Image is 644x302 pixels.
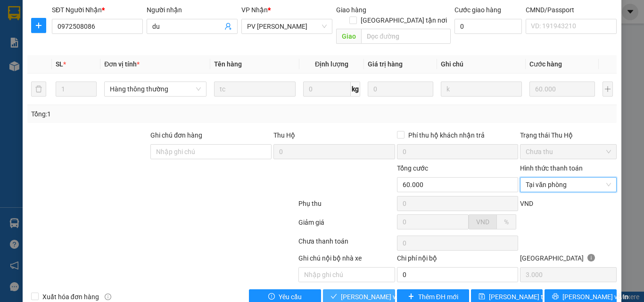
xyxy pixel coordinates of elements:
[397,253,518,267] div: Chi phí nội bộ
[31,18,46,33] button: plus
[529,60,562,68] span: Cước hàng
[504,218,509,226] span: %
[606,182,611,188] span: close-circle
[104,60,140,68] span: Đơn vị tính
[479,293,485,301] span: save
[520,200,533,207] span: VND
[408,293,414,301] span: plus
[214,82,296,97] input: VD: Bàn, Ghế
[214,60,242,68] span: Tên hàng
[368,60,403,68] span: Giá trị hàng
[273,131,295,139] span: Thu Hộ
[150,144,272,159] input: Ghi chú đơn hàng
[587,254,595,261] span: info-circle
[52,5,143,15] div: SĐT Người Nhận
[437,55,526,73] th: Ghi chú
[224,23,232,30] span: user-add
[526,5,617,15] div: CMND/Passport
[405,130,488,140] span: Phí thu hộ khách nhận trả
[297,236,396,253] div: Chưa thanh toán
[31,109,249,119] div: Tổng: 1
[526,145,611,159] span: Chưa thu
[418,292,458,302] span: Thêm ĐH mới
[441,82,522,97] input: Ghi Chú
[298,253,395,267] div: Ghi chú nội bộ nhà xe
[298,267,395,282] input: Nhập ghi chú
[330,293,337,301] span: check
[105,294,111,300] span: info-circle
[489,292,564,302] span: [PERSON_NAME] thay đổi
[351,82,360,97] span: kg
[357,15,451,25] span: [GEOGRAPHIC_DATA] tận nơi
[454,6,501,14] label: Cước giao hàng
[147,5,238,15] div: Người nhận
[603,82,613,97] button: plus
[297,198,396,215] div: Phụ thu
[368,82,433,97] input: 0
[361,29,451,44] input: Dọc đường
[247,19,327,33] span: PV Đức Xuyên
[241,6,268,14] span: VP Nhận
[341,292,431,302] span: [PERSON_NAME] và Giao hàng
[529,82,594,97] input: 0
[297,217,396,234] div: Giảm giá
[56,60,63,68] span: SL
[32,22,46,29] span: plus
[39,292,103,302] span: Xuất hóa đơn hàng
[454,19,522,34] input: Cước giao hàng
[520,164,583,172] label: Hình thức thanh toán
[520,130,617,140] div: Trạng thái Thu Hộ
[562,292,628,302] span: [PERSON_NAME] và In
[552,293,559,301] span: printer
[336,6,366,14] span: Giao hàng
[315,60,348,68] span: Định lượng
[150,131,202,139] label: Ghi chú đơn hàng
[110,82,201,96] span: Hàng thông thường
[336,29,361,44] span: Giao
[268,293,275,301] span: exclamation-circle
[520,253,617,267] div: [GEOGRAPHIC_DATA]
[476,218,489,226] span: VND
[397,164,428,172] span: Tổng cước
[31,82,46,97] button: delete
[526,178,611,192] span: Tại văn phòng
[279,292,302,302] span: Yêu cầu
